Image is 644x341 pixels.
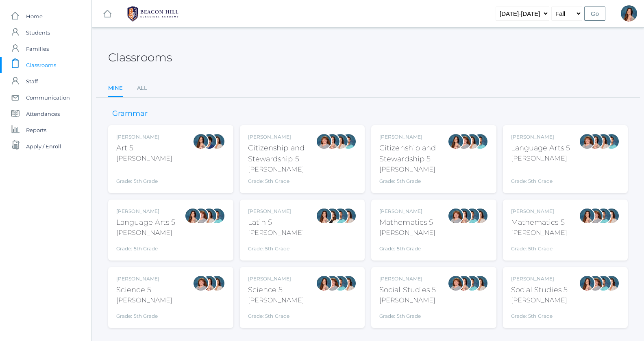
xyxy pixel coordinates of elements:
[108,51,172,64] h2: Classrooms
[511,295,568,305] div: [PERSON_NAME]
[464,133,480,150] div: Cari Burke
[340,208,357,224] div: Cari Burke
[193,208,209,224] div: Sarah Bence
[248,228,304,238] div: [PERSON_NAME]
[193,275,209,291] div: Sarah Bence
[340,275,357,291] div: Cari Burke
[456,275,472,291] div: Rebecca Salazar
[248,275,304,282] div: [PERSON_NAME]
[116,228,176,238] div: [PERSON_NAME]
[248,143,316,165] div: Citizenship and Stewardship 5
[472,275,488,291] div: Cari Burke
[185,208,201,224] div: Rebecca Salazar
[379,133,448,141] div: [PERSON_NAME]
[26,8,43,24] span: Home
[116,167,172,185] div: Grade: 5th Grade
[464,275,480,291] div: Westen Taylor
[511,285,568,295] div: Social Studies 5
[324,133,340,150] div: Rebecca Salazar
[456,208,472,224] div: Rebecca Salazar
[379,275,436,282] div: [PERSON_NAME]
[511,228,567,238] div: [PERSON_NAME]
[26,57,56,73] span: Classrooms
[248,295,304,305] div: [PERSON_NAME]
[209,208,225,224] div: Westen Taylor
[26,138,61,154] span: Apply / Enroll
[340,133,357,150] div: Westen Taylor
[201,275,217,291] div: Rebecca Salazar
[464,208,480,224] div: Westen Taylor
[448,133,464,150] div: Rebecca Salazar
[332,275,348,291] div: Westen Taylor
[595,133,611,150] div: Cari Burke
[603,208,620,224] div: Cari Burke
[201,133,217,150] div: Carolyn Sugimoto
[603,275,620,291] div: Cari Burke
[511,241,567,252] div: Grade: 5th Grade
[26,73,38,89] span: Staff
[379,208,435,215] div: [PERSON_NAME]
[621,5,637,22] div: Rebecca Salazar
[248,241,304,252] div: Grade: 5th Grade
[472,208,488,224] div: Cari Burke
[379,178,448,185] div: Grade: 5th Grade
[248,133,316,141] div: [PERSON_NAME]
[26,41,49,57] span: Families
[116,154,172,163] div: [PERSON_NAME]
[472,133,488,150] div: Westen Taylor
[332,133,348,150] div: Cari Burke
[248,178,316,185] div: Grade: 5th Grade
[511,208,567,215] div: [PERSON_NAME]
[209,133,225,150] div: Cari Burke
[209,275,225,291] div: Cari Burke
[511,275,568,282] div: [PERSON_NAME]
[379,143,448,165] div: Citizenship and Stewardship 5
[26,106,60,122] span: Attendances
[116,143,172,154] div: Art 5
[137,80,147,96] a: All
[511,217,567,228] div: Mathematics 5
[248,285,304,295] div: Science 5
[511,167,570,185] div: Grade: 5th Grade
[316,208,332,224] div: Rebecca Salazar
[511,308,568,320] div: Grade: 5th Grade
[193,133,209,150] div: Rebecca Salazar
[379,241,435,252] div: Grade: 5th Grade
[116,308,172,320] div: Grade: 5th Grade
[603,133,620,150] div: Westen Taylor
[379,308,436,320] div: Grade: 5th Grade
[587,275,603,291] div: Sarah Bence
[579,133,595,150] div: Sarah Bence
[116,285,172,295] div: Science 5
[116,133,172,141] div: [PERSON_NAME]
[248,217,304,228] div: Latin 5
[379,295,436,305] div: [PERSON_NAME]
[511,133,570,141] div: [PERSON_NAME]
[248,208,304,215] div: [PERSON_NAME]
[248,165,316,174] div: [PERSON_NAME]
[116,217,176,228] div: Language Arts 5
[26,24,50,41] span: Students
[379,228,435,238] div: [PERSON_NAME]
[511,143,570,154] div: Language Arts 5
[448,275,464,291] div: Sarah Bence
[26,122,46,138] span: Reports
[448,208,464,224] div: Sarah Bence
[587,133,603,150] div: Rebecca Salazar
[579,208,595,224] div: Rebecca Salazar
[116,275,172,282] div: [PERSON_NAME]
[116,241,176,252] div: Grade: 5th Grade
[316,275,332,291] div: Rebecca Salazar
[595,208,611,224] div: Westen Taylor
[316,133,332,150] div: Sarah Bence
[122,4,183,24] img: 1_BHCALogos-05.png
[379,285,436,295] div: Social Studies 5
[456,133,472,150] div: Sarah Bence
[379,165,448,174] div: [PERSON_NAME]
[579,275,595,291] div: Rebecca Salazar
[108,80,123,98] a: Mine
[324,275,340,291] div: Sarah Bence
[26,89,70,106] span: Communication
[116,208,176,215] div: [PERSON_NAME]
[584,7,605,21] input: Go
